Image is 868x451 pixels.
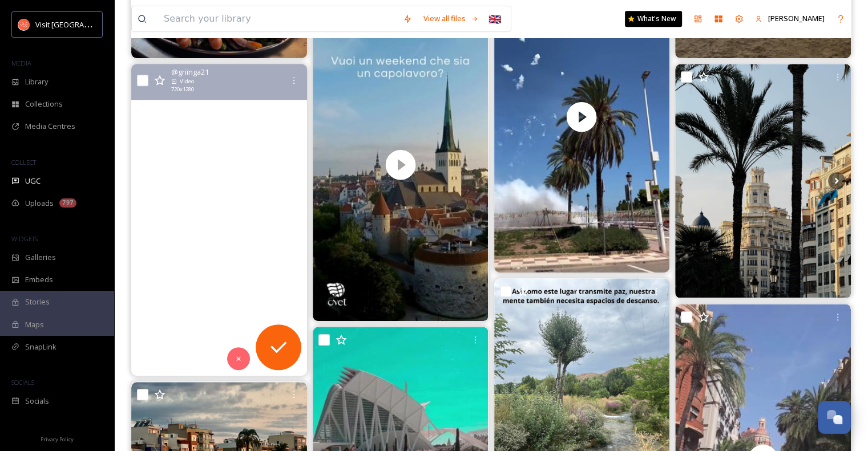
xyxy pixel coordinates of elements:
[180,78,194,86] span: Video
[25,319,44,330] span: Maps
[25,176,41,186] span: UGC
[768,13,825,23] span: [PERSON_NAME]
[675,64,851,298] img: Postcard from Valencia🇪🇸 #post #postinstagram #life #valencia #spain #vacation #travel #travelblo...
[35,19,124,30] span: Visit [GEOGRAPHIC_DATA]
[25,396,49,407] span: Socials
[25,99,63,109] span: Collections
[25,121,75,132] span: Media Centres
[25,76,48,87] span: Library
[11,234,38,243] span: WIDGETS
[25,274,53,285] span: Embeds
[158,6,397,31] input: Search your library
[59,198,76,208] div: 797
[41,432,74,445] a: Privacy Policy
[818,401,851,434] button: Open Chat
[418,7,485,30] a: View all files
[11,158,36,166] span: COLLECT
[18,19,30,30] img: download.png
[11,59,31,67] span: MEDIA
[171,67,209,78] span: @ griinga21
[749,7,830,30] a: [PERSON_NAME]
[131,64,307,376] video: #playavalencia #musica #desakatados #desakata2ok #desakta2 #españa #valencia #playa
[25,342,56,352] span: SnapLink
[625,11,682,27] a: What's New
[11,378,34,387] span: SOCIALS
[41,436,74,443] span: Privacy Policy
[485,9,505,29] div: 🇬🇧
[313,9,488,321] img: thumbnail
[171,86,194,94] span: 720 x 1280
[25,198,54,209] span: Uploads
[25,252,56,263] span: Galleries
[25,296,50,307] span: Stories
